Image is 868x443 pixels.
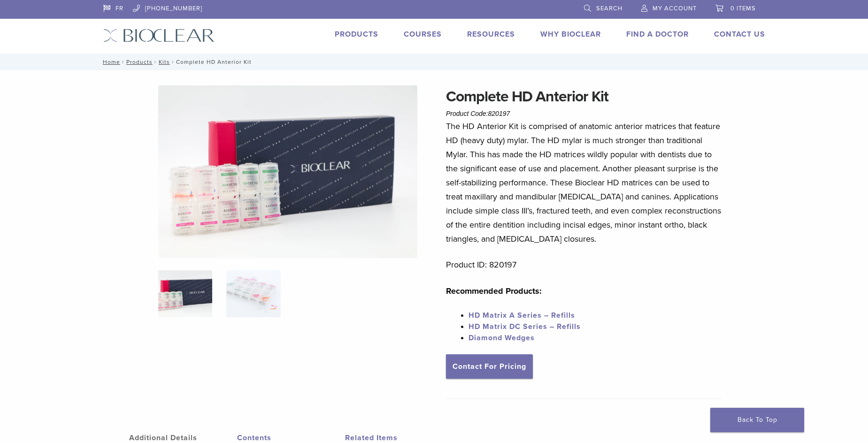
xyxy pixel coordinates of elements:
[488,110,510,117] span: 820197
[730,5,756,12] span: 0 items
[159,59,170,65] a: Kits
[96,53,772,70] nav: Complete HD Anterior Kit
[446,354,533,379] a: Contact For Pricing
[446,85,722,108] h1: Complete HD Anterior Kit
[446,258,722,272] p: Product ID: 820197
[126,59,153,65] a: Products
[100,59,120,65] a: Home
[446,110,510,117] span: Product Code:
[103,29,215,42] img: Bioclear
[158,270,212,317] img: IMG_8088-1-324x324.jpg
[335,30,378,39] a: Products
[469,322,581,331] a: HD Matrix DC Series – Refills
[446,119,722,246] p: The HD Anterior Kit is comprised of anatomic anterior matrices that feature HD (heavy duty) mylar...
[626,30,689,39] a: Find A Doctor
[596,5,622,12] span: Search
[404,30,442,39] a: Courses
[158,85,417,258] img: IMG_8088 (1)
[653,5,697,12] span: My Account
[153,60,159,64] span: /
[540,30,601,39] a: Why Bioclear
[467,30,515,39] a: Resources
[170,60,176,64] span: /
[446,286,542,296] strong: Recommended Products:
[120,60,126,64] span: /
[226,270,280,317] img: Complete HD Anterior Kit - Image 2
[714,30,765,39] a: Contact Us
[469,333,535,343] a: Diamond Wedges
[469,311,575,320] a: HD Matrix A Series – Refills
[710,408,804,432] a: Back To Top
